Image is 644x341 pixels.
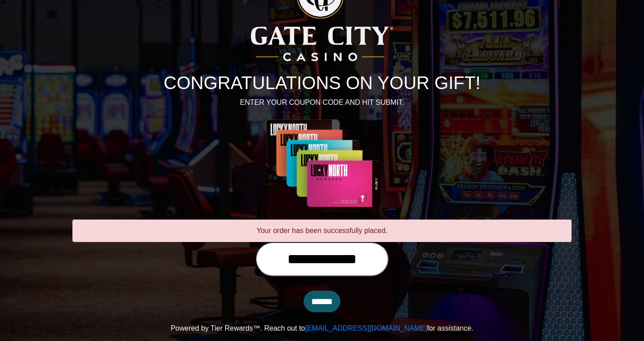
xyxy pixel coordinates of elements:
p: ENTER YOUR COUPON CODE AND HIT SUBMIT: [72,97,572,108]
span: Powered by Tier Rewards™. Reach out to for assistance. [170,324,473,332]
h1: CONGRATULATIONS ON YOUR GIFT! [72,72,572,94]
div: Your order has been successfully placed. [72,220,572,242]
img: Center Image [242,119,402,209]
a: [EMAIL_ADDRESS][DOMAIN_NAME] [305,324,427,332]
